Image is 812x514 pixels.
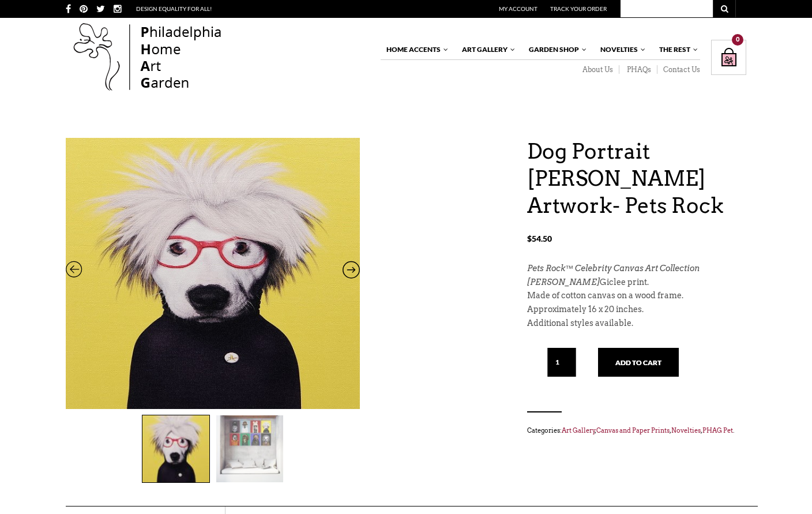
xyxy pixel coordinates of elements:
a: The Rest [653,40,699,59]
p: Additional styles available. [527,317,746,331]
a: andy warhol dog art [66,138,360,409]
button: Add to cart [598,348,679,377]
a: About Us [575,65,619,74]
img: andy warhol dog art [142,415,209,482]
h1: Dog Portrait [PERSON_NAME] Artwork- Pets Rock [527,138,746,219]
em: [PERSON_NAME] [527,277,600,287]
a: PHAG Pet [702,426,733,434]
a: Art Gallery [456,40,516,59]
a: Contact Us [657,65,700,74]
p: Approximately 16 x 20 inches. [527,303,746,317]
a: Novelties [595,40,646,59]
a: Garden Shop [523,40,588,59]
input: Qty [547,348,576,377]
a: My Account [499,5,537,12]
a: Track Your Order [550,5,607,12]
p: Made of cotton canvas on a wood frame. [527,289,746,303]
a: Novelties [671,426,701,434]
a: Home Accents [381,40,449,59]
bdi: 54.50 [527,234,552,243]
em: Pets Rock™ Celebrity Canvas Art Collection [527,264,700,273]
div: 0 [732,34,743,46]
span: $ [527,234,532,243]
a: Art Gallery [562,426,595,434]
span: Categories: , , , . [527,424,746,437]
a: Canvas and Paper Prints [596,426,670,434]
a: PHAQs [619,65,657,74]
p: Giclee print. [527,276,746,290]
